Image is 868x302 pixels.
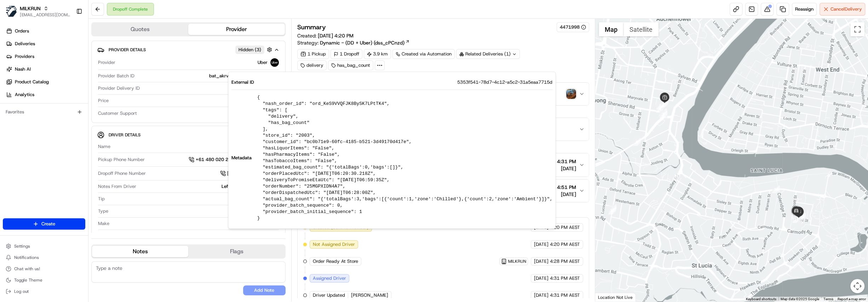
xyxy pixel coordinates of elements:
[313,258,358,265] span: Order Ready At Store
[550,275,580,282] span: 4:31 PM AEST
[560,24,586,30] div: 4471998
[98,196,105,202] span: Tip
[120,70,129,78] button: Start new chat
[3,253,85,262] button: Notifications
[608,207,616,214] div: 10
[3,286,85,296] button: Log out
[660,111,667,118] div: 7
[6,6,17,17] img: MILKRUN
[14,266,40,272] span: Chat with us!
[14,129,20,135] img: 1736555255976-a54dd68f-1ca7-489b-9aae-adbdc363a1c4
[92,24,188,35] button: Quotes
[32,67,116,75] div: Start new chat
[98,183,136,190] span: Notes From Driver
[313,292,345,298] span: Driver Updated
[656,102,664,109] div: 5
[781,297,819,301] span: Map data ©2025 Google
[534,275,548,282] span: [DATE]
[3,76,88,88] a: Product Catalog
[15,66,31,72] span: Nash AI
[113,143,279,150] div: [PERSON_NAME]
[14,243,30,249] span: Settings
[3,25,88,37] a: Orders
[108,196,279,202] div: A$0.00
[238,47,261,53] span: Hidden ( 3 )
[7,92,45,97] div: Past conversations
[3,3,73,20] button: MILKRUNMILKRUN[EMAIL_ADDRESS][DOMAIN_NAME]
[20,5,41,12] button: MILKRUN
[98,85,140,91] span: Provider Delivery ID
[15,79,49,85] span: Product Catalog
[597,292,620,302] a: Open this area in Google Maps (opens a new window)
[70,175,86,180] span: Pylon
[3,264,85,274] button: Chat with us!
[7,159,13,164] div: 📗
[7,7,21,21] img: Nash
[392,49,455,59] a: Created via Automation
[98,170,146,177] span: Dropoff Phone Number
[196,156,267,163] span: +61 480 020 263 ext. 16017231
[209,73,279,79] span: bat_akrvYx25W7W6robFsqYycw
[3,241,85,251] button: Settings
[320,39,404,46] span: Dynamic - (DD + Uber) (dss_cPCnzd)
[98,220,109,227] span: Make
[14,277,42,283] span: Toggle Theme
[41,221,55,227] span: Create
[3,64,88,75] a: Nash AI
[550,224,580,231] span: 4:20 PM AEST
[557,184,576,191] span: 4:51 PM
[633,138,641,146] div: 8
[609,205,616,212] div: 9
[659,108,667,116] div: 3
[235,45,274,54] button: Hidden (3)
[550,292,580,298] span: 4:31 PM AEST
[7,103,18,114] img: Hannah Dayet
[112,220,279,227] div: Hyundai
[850,279,864,293] button: Map camera controls
[14,289,29,294] span: Log out
[3,275,85,285] button: Toggle Theme
[97,44,280,55] button: Provider DetailsHidden (3)
[661,100,668,107] div: 6
[188,246,284,257] button: Flags
[20,12,70,18] button: [EMAIL_ADDRESS][DOMAIN_NAME]
[534,292,548,298] span: [DATE]
[98,208,108,214] span: Type
[139,183,279,190] div: Left on bench as instructed
[60,159,65,164] div: 💻
[313,275,346,282] span: Assigned Driver
[59,109,61,115] span: •
[566,89,576,99] button: photo_proof_of_delivery image
[50,175,86,180] a: Powered byPylon
[550,241,580,248] span: 4:20 PM AEST
[98,110,137,117] span: Customer Support
[227,170,267,177] span: [PHONE_NUMBER]
[297,24,326,30] h3: Summary
[7,28,129,40] p: Welcome 👋
[22,129,57,134] span: [PERSON_NAME]
[672,172,680,180] div: 11
[97,129,280,141] button: Driver DetailsHidden (4)
[15,28,29,34] span: Orders
[850,22,864,36] button: Toggle fullscreen view
[3,51,88,62] a: Providers
[838,297,866,301] a: Report a map error
[231,155,252,161] span: Metadata
[18,46,117,53] input: Clear
[557,165,576,172] span: [DATE]
[63,129,77,134] span: [DATE]
[557,191,576,198] span: [DATE]
[92,246,188,257] button: Notes
[98,73,134,79] span: Provider Batch ID
[189,156,279,164] a: +61 480 020 263 ext. 16017231
[15,91,34,98] span: Analytics
[57,155,116,168] a: 💻API Documentation
[318,32,353,39] span: [DATE] 4:20 PM
[3,38,88,49] a: Deliveries
[98,59,115,66] span: Provider
[15,53,34,60] span: Providers
[188,24,284,35] button: Provider
[508,259,526,264] span: MILKRUN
